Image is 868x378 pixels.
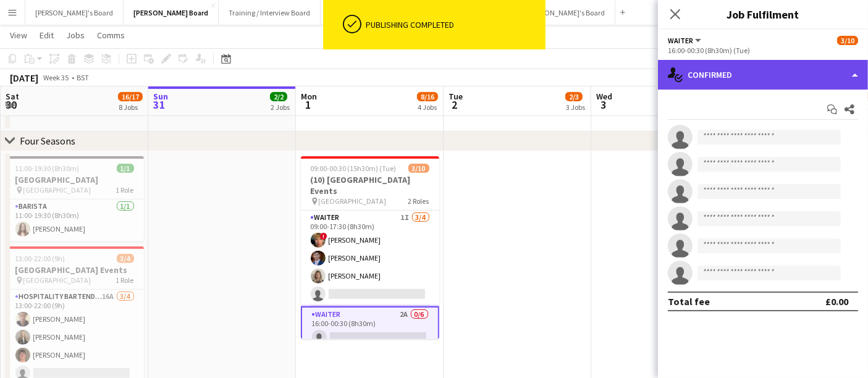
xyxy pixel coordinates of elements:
[41,73,72,82] span: Week 35
[668,295,710,308] div: Total fee
[449,91,463,102] span: Tue
[596,91,612,102] span: Wed
[6,264,144,275] h3: [GEOGRAPHIC_DATA] Events
[668,36,693,45] span: Waiter
[408,196,429,206] span: 2 Roles
[15,254,65,263] span: 13:00-22:00 (9h)
[517,1,615,25] button: [PERSON_NAME]'s Board
[270,92,287,101] span: 2/2
[594,98,612,112] span: 3
[35,27,59,43] a: Edit
[61,27,90,43] a: Jobs
[271,103,290,112] div: 2 Jobs
[15,164,80,173] span: 11:00-19:30 (8h30m)
[23,275,91,285] span: [GEOGRAPHIC_DATA]
[153,91,168,102] span: Sun
[566,103,585,112] div: 3 Jobs
[119,103,142,112] div: 8 Jobs
[301,174,439,196] h3: (10) [GEOGRAPHIC_DATA] Events
[408,164,429,173] span: 3/10
[10,72,38,84] div: [DATE]
[565,92,583,101] span: 2/3
[23,185,91,195] span: [GEOGRAPHIC_DATA]
[668,36,703,45] button: Waiter
[4,98,19,112] span: 30
[20,135,75,147] div: Four Seasons
[40,30,54,41] span: Edit
[116,185,134,195] span: 1 Role
[668,46,858,55] div: 16:00-00:30 (8h30m) (Tue)
[5,27,32,43] a: View
[418,103,437,112] div: 4 Jobs
[124,1,219,25] button: [PERSON_NAME] Board
[151,98,168,112] span: 31
[97,30,125,41] span: Comms
[10,30,27,41] span: View
[92,27,130,43] a: Comms
[118,92,143,101] span: 16/17
[320,233,327,240] span: !
[6,199,144,241] app-card-role: Barista1/111:00-19:30 (8h30m)[PERSON_NAME]
[447,98,463,112] span: 2
[319,196,387,206] span: [GEOGRAPHIC_DATA]
[117,164,134,173] span: 1/1
[658,6,868,22] h3: Job Fulfilment
[117,254,134,263] span: 3/4
[77,73,89,82] div: BST
[311,164,397,173] span: 09:00-00:30 (15h30m) (Tue)
[366,19,541,30] div: Publishing completed
[299,98,317,112] span: 1
[321,1,419,25] button: [PERSON_NAME]'s Board
[301,156,439,339] app-job-card: 09:00-00:30 (15h30m) (Tue)3/10(10) [GEOGRAPHIC_DATA] Events [GEOGRAPHIC_DATA]2 RolesWaiter1I3/409...
[6,91,19,102] span: Sat
[219,1,321,25] button: Training / Interview Board
[6,156,144,241] app-job-card: 11:00-19:30 (8h30m)1/1[GEOGRAPHIC_DATA] [GEOGRAPHIC_DATA]1 RoleBarista1/111:00-19:30 (8h30m)[PERS...
[66,30,85,41] span: Jobs
[837,36,858,45] span: 3/10
[25,1,124,25] button: [PERSON_NAME]'s Board
[658,60,868,90] div: Confirmed
[6,174,144,185] h3: [GEOGRAPHIC_DATA]
[301,91,317,102] span: Mon
[825,295,848,308] div: £0.00
[301,211,439,306] app-card-role: Waiter1I3/409:00-17:30 (8h30m)![PERSON_NAME][PERSON_NAME][PERSON_NAME]
[417,92,438,101] span: 8/16
[116,275,134,285] span: 1 Role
